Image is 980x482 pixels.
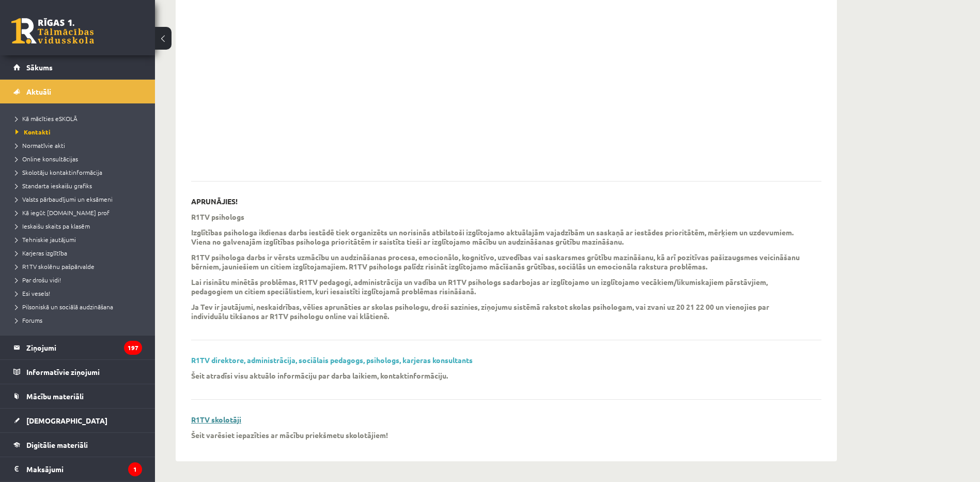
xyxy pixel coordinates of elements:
[15,154,145,163] a: Online konsultācijas
[15,302,145,311] a: Pilsoniskā un sociālā audzināšana
[26,63,53,72] span: Sākums
[191,252,800,271] b: mācību un audzināšanas procesa, emocionālo, kognitīvo, uzvedības vai saskarsmes grūtību mazināšan...
[15,276,61,284] span: Par drošu vidi!
[26,416,107,425] span: [DEMOGRAPHIC_DATA]
[13,384,142,408] a: Mācību materiāli
[128,462,142,476] i: 1
[191,228,806,246] p: Izglītības psihologa ikdienas darbs iestādē tiek organizēts un norisinās atbilstoši izglītojamo a...
[15,114,145,123] a: Kā mācīties eSKOLĀ
[15,141,145,150] a: Normatīvie akti
[13,55,142,79] a: Sākums
[191,277,806,296] p: Lai risinātu minētās problēmas, R1TV pedagogi, administrācija un vadība un R1TV psihologs sadarbo...
[191,212,244,221] p: R1TV psihologs
[15,182,92,190] span: Standarta ieskaišu grafiks
[15,262,95,270] span: R1TV skolēnu pašpārvalde
[26,440,88,449] span: Digitālie materiāli
[15,222,90,230] span: Ieskaišu skaits pa klasēm
[15,316,42,324] span: Forums
[15,128,51,136] span: Kontakti
[13,336,142,359] a: Ziņojumi197
[191,430,388,440] p: Šeit varēsiet iepazīties ar mācību priekšmetu skolotājiem!
[15,235,145,244] a: Tehniskie jautājumi
[15,194,145,204] a: Valsts pārbaudījumi un eksāmeni
[191,371,448,380] p: Šeit atradīsi visu aktuālo informāciju par darba laikiem, kontaktinformāciju.
[26,391,84,401] span: Mācību materiāli
[191,355,473,365] a: R1TV direktore, administrācija, sociālais pedagogs, psihologs, karjeras konsultants
[13,409,142,432] a: [DEMOGRAPHIC_DATA]
[15,168,145,177] a: Skolotāju kontaktinformācija
[26,360,142,384] legend: Informatīvie ziņojumi
[26,336,142,359] legend: Ziņojumi
[15,289,145,298] a: Esi vesels!
[15,235,76,244] span: Tehniskie jautājumi
[191,415,241,424] a: R1TV skolotāji
[15,262,145,271] a: R1TV skolēnu pašpārvalde
[15,208,110,217] span: Kā iegūt [DOMAIN_NAME] prof
[191,197,238,206] p: APRUNĀJIES!
[13,360,142,384] a: Informatīvie ziņojumi
[15,315,145,325] a: Forums
[15,249,67,257] span: Karjeras izglītība
[26,87,51,96] span: Aktuāli
[15,181,145,190] a: Standarta ieskaišu grafiks
[191,302,769,321] b: Ja Tev ir jautājumi, neskaidrības, vēlies aprunāties ar skolas psihologu, droši sazinies, ziņojum...
[13,457,142,481] a: Maksājumi1
[191,252,806,271] p: R1TV psihologa darbs ir vērsts uz . R1TV psihologs palīdz risināt izglītojamo mācīšanās grūtības,...
[15,195,113,203] span: Valsts pārbaudījumi un eksāmeni
[15,248,145,258] a: Karjeras izglītība
[15,168,102,176] span: Skolotāju kontaktinformācija
[15,208,145,217] a: Kā iegūt [DOMAIN_NAME] prof
[124,341,142,355] i: 197
[15,114,77,123] span: Kā mācīties eSKOLĀ
[26,457,142,481] legend: Maksājumi
[15,303,113,311] span: Pilsoniskā un sociālā audzināšana
[15,141,65,149] span: Normatīvie akti
[15,221,145,231] a: Ieskaišu skaits pa klasēm
[11,18,94,44] a: Rīgas 1. Tālmācības vidusskola
[15,289,50,297] span: Esi vesels!
[13,80,142,103] a: Aktuāli
[15,275,145,284] a: Par drošu vidi!
[15,155,78,163] span: Online konsultācijas
[13,433,142,457] a: Digitālie materiāli
[15,127,145,137] a: Kontakti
